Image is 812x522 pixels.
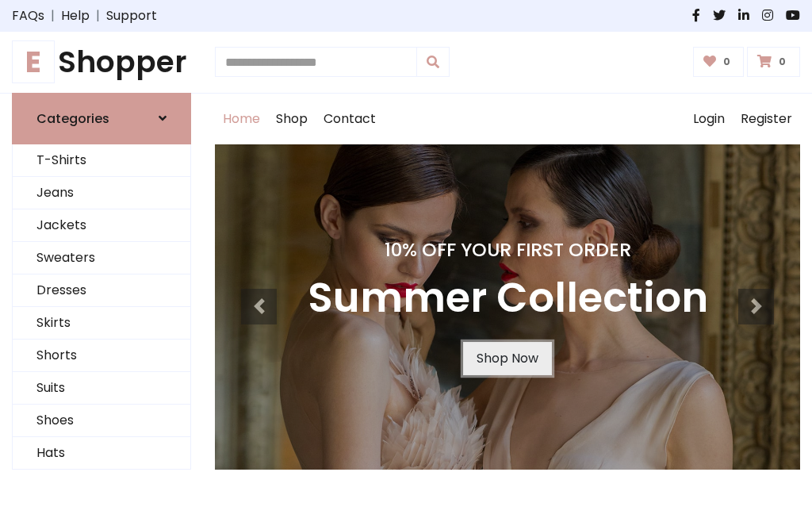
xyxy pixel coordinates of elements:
a: Jeans [13,177,190,209]
h3: Summer Collection [308,274,708,323]
h4: 10% Off Your First Order [308,239,708,261]
h6: Categories [36,111,109,126]
a: EShopper [12,44,191,80]
a: T-Shirts [13,144,190,177]
a: Shop Now [463,342,552,375]
a: 0 [693,47,745,77]
span: 0 [775,55,790,69]
span: | [44,6,61,25]
a: Suits [13,372,190,405]
a: Jackets [13,209,190,242]
a: Shop [268,94,316,144]
a: Register [733,94,800,144]
a: 0 [747,47,800,77]
a: Shorts [13,340,190,372]
a: Help [61,6,90,25]
a: Hats [13,437,190,470]
span: 0 [719,55,734,69]
a: Categories [12,93,191,144]
a: FAQs [12,6,44,25]
a: Dresses [13,274,190,307]
a: Shoes [13,405,190,437]
a: Home [215,94,268,144]
a: Contact [316,94,384,144]
a: Skirts [13,307,190,340]
h1: Shopper [12,44,191,80]
a: Support [106,6,157,25]
a: Login [685,94,733,144]
a: Sweaters [13,242,190,274]
span: | [90,6,106,25]
span: E [12,40,55,83]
